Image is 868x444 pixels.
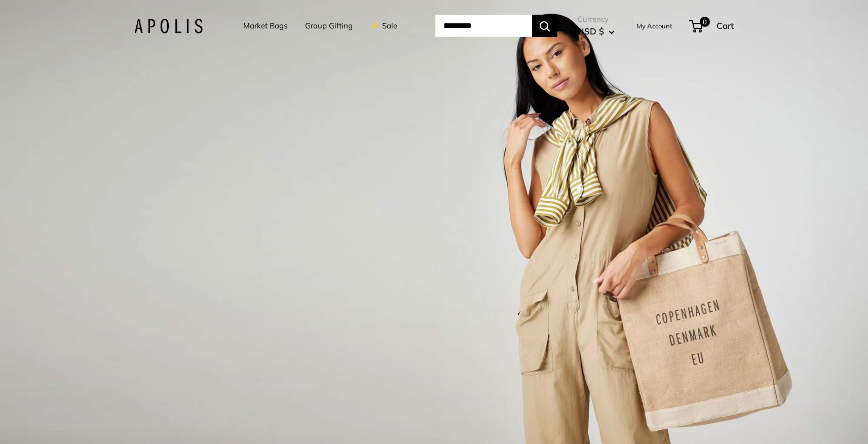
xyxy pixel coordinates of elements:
a: Market Bags [243,19,287,33]
a: 0 Cart [690,18,734,34]
span: Currency [578,12,615,26]
span: Cart [716,20,734,31]
span: 0 [700,17,710,27]
a: My Account [636,20,672,32]
button: Search [532,15,557,37]
a: Group Gifting [305,19,353,33]
img: Apolis [134,19,203,33]
button: USD $ [578,23,615,40]
input: Search... [435,15,532,37]
span: USD $ [578,26,604,36]
a: ⚡️ Sale [370,19,397,33]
